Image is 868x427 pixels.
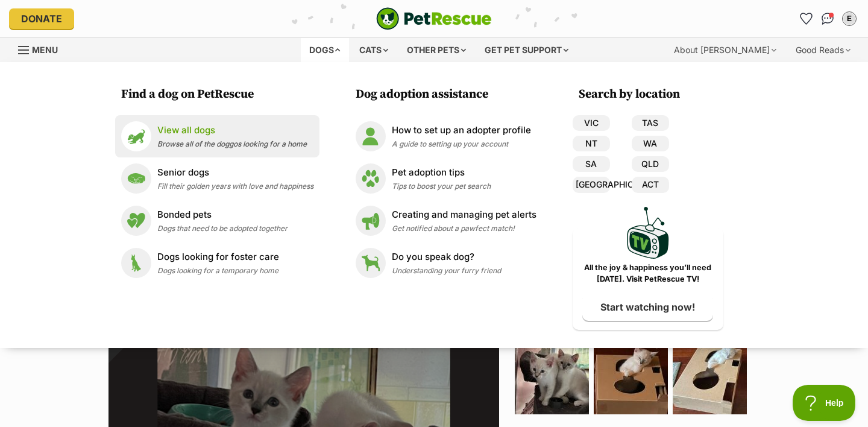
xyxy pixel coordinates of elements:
a: NT [573,136,610,151]
a: SA [573,156,610,172]
a: WA [632,136,669,151]
div: Get pet support [476,38,577,62]
a: Do you speak dog? Do you speak dog? Understanding your furry friend [356,248,536,278]
img: Creating and managing pet alerts [356,206,386,236]
img: logo-cat-932fe2b9b8326f06289b0f2fb663e598f794de774fb13d1741a6617ecf9a85b4.svg [376,7,492,30]
img: Bonded pets [121,206,151,236]
p: Dogs looking for foster care [157,250,279,264]
p: Pet adoption tips [392,166,491,180]
a: Start watching now! [582,293,713,321]
a: Donate [9,8,74,29]
img: Pet adoption tips [356,163,386,194]
p: All the joy & happiness you’ll need [DATE]. Visit PetRescue TV! [582,262,714,285]
p: How to set up an adopter profile [392,124,531,138]
a: TAS [632,115,669,131]
span: Browse all of the doggos looking for a home [157,139,307,148]
div: E [843,13,855,25]
p: Senior dogs [157,166,313,180]
span: Understanding your furry friend [392,266,501,275]
p: Bonded pets [157,208,288,222]
div: Other pets [398,38,474,62]
a: QLD [632,156,669,172]
img: View all dogs [121,121,151,151]
img: Senior dogs [121,163,151,194]
span: Tips to boost your pet search [392,182,491,191]
div: Good Reads [787,38,859,62]
img: chat-41dd97257d64d25036548639549fe6c8038ab92f7586957e7f3b1b290dea8141.svg [822,13,834,25]
p: Do you speak dog? [392,250,501,264]
img: How to set up an adopter profile [356,121,386,151]
a: Menu [18,38,66,60]
a: Favourites [796,9,816,28]
a: PetRescue [376,7,492,30]
button: My account [840,9,859,28]
p: Creating and managing pet alerts [392,208,536,222]
a: Senior dogs Senior dogs Fill their golden years with love and happiness [121,163,313,194]
img: Photo of Marsh Meowlow [673,340,747,414]
span: A guide to setting up your account [392,139,508,148]
a: Pet adoption tips Pet adoption tips Tips to boost your pet search [356,163,536,194]
a: Bonded pets Bonded pets Dogs that need to be adopted together [121,206,313,236]
a: Conversations [818,9,837,28]
div: Cats [351,38,397,62]
a: VIC [573,115,610,131]
img: PetRescue TV logo [627,207,669,259]
a: View all dogs View all dogs Browse all of the doggos looking for a home [121,121,313,151]
h3: Dog adoption assistance [356,86,542,103]
iframe: Help Scout Beacon - Open [793,385,856,421]
a: ACT [632,177,669,192]
img: Dogs looking for foster care [121,248,151,278]
div: About [PERSON_NAME] [665,38,785,62]
img: Do you speak dog? [356,248,386,278]
a: [GEOGRAPHIC_DATA] [573,177,610,192]
ul: Account quick links [796,9,859,28]
a: How to set up an adopter profile How to set up an adopter profile A guide to setting up your account [356,121,536,151]
span: Get notified about a pawfect match! [392,224,515,233]
img: Photo of Marsh Meowlow [594,340,668,414]
span: Menu [32,45,58,55]
h3: Search by location [579,86,723,103]
div: Dogs [301,38,349,62]
h3: Find a dog on PetRescue [121,86,319,103]
img: Photo of Marsh Meowlow [515,340,589,414]
span: Fill their golden years with love and happiness [157,182,313,191]
a: Dogs looking for foster care Dogs looking for foster care Dogs looking for a temporary home [121,248,313,278]
span: Dogs looking for a temporary home [157,266,278,275]
span: Dogs that need to be adopted together [157,224,288,233]
p: View all dogs [157,124,307,138]
a: Creating and managing pet alerts Creating and managing pet alerts Get notified about a pawfect ma... [356,206,536,236]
